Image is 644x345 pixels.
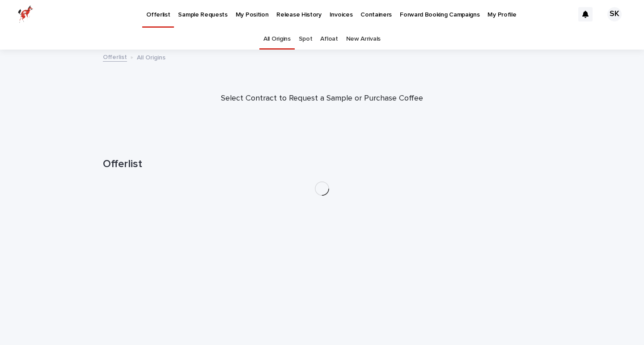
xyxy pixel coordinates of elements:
[607,7,622,21] div: SK
[320,29,338,50] a: Afloat
[18,5,33,23] img: zttTXibQQrCfv9chImQE
[299,29,313,50] a: Spot
[137,52,165,62] p: All Origins
[263,29,291,50] a: All Origins
[346,29,381,50] a: New Arrivals
[143,94,501,104] p: Select Contract to Request a Sample or Purchase Coffee
[103,51,127,62] a: Offerlist
[103,158,541,171] h1: Offerlist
